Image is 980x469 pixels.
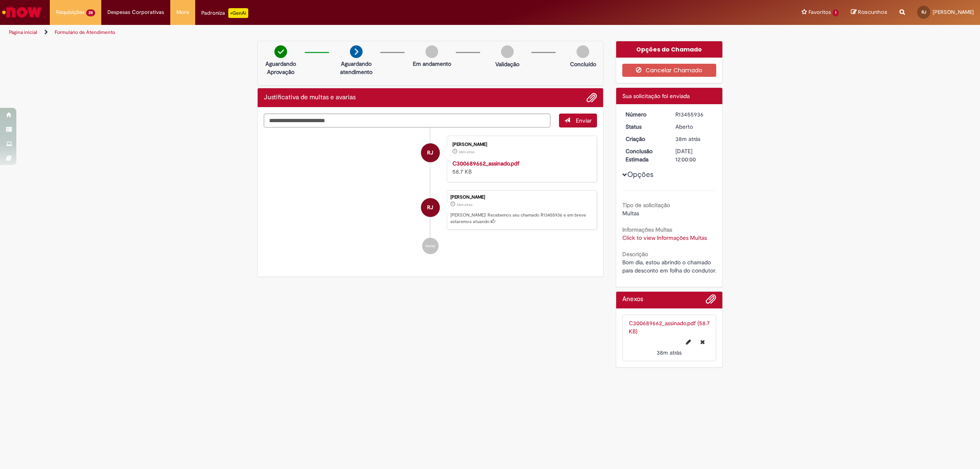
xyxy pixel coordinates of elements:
span: 38m atrás [459,150,474,154]
button: Excluir C300689662_assinado.pdf [695,335,710,348]
img: img-circle-grey.png [577,45,589,58]
div: Padroniza [201,8,248,18]
div: R13455936 [675,110,713,118]
button: Adicionar anexos [706,294,716,308]
div: 58.7 KB [452,159,588,176]
img: check-circle-green.png [274,45,287,58]
img: arrow-next.png [350,45,363,58]
span: Rascunhos [858,8,887,16]
div: [DATE] 12:00:00 [675,147,713,163]
h2: Justificativa de multas e avarias Histórico de tíquete [264,94,356,101]
ul: Trilhas de página [6,25,647,40]
ul: Histórico de tíquete [264,127,597,262]
time: 28/08/2025 08:58:11 [675,135,700,143]
dt: Número [619,110,670,118]
li: Ryan Jacinto [264,190,597,230]
span: Multas [622,210,639,217]
div: [PERSON_NAME] [452,142,588,147]
b: Informações Multas [622,226,672,233]
button: Editar nome de arquivo C300689662_assinado.pdf [681,335,696,348]
dt: Conclusão Estimada [619,147,670,163]
img: img-circle-grey.png [425,45,438,58]
span: RJ [922,9,926,15]
dt: Status [619,123,670,131]
div: Ryan Jacinto [421,198,440,217]
button: Adicionar anexos [586,92,597,103]
span: [PERSON_NAME] [933,9,974,16]
a: Formulário de Atendimento [55,29,115,36]
span: Bom dia, estou abrindo o chamado para desconto em folha do condutor. [622,259,716,274]
img: ServiceNow [1,4,43,20]
span: 38m atrás [657,349,682,356]
span: 38m atrás [675,135,700,143]
a: Página inicial [9,29,37,36]
p: Validação [495,60,519,68]
dt: Criação [619,135,670,143]
p: Concluído [570,60,596,68]
span: Despesas Corporativas [107,8,164,16]
h2: Anexos [622,296,643,303]
time: 28/08/2025 08:58:11 [457,202,472,207]
span: Sua solicitação foi enviada [622,92,690,100]
p: [PERSON_NAME]! Recebemos seu chamado R13455936 e em breve estaremos atuando. [450,212,592,225]
p: +GenAi [228,8,248,18]
a: C300689662_assinado.pdf (58.7 KB) [629,319,710,335]
span: RJ [427,198,433,217]
div: Opções do Chamado [616,41,723,58]
a: C300689662_assinado.pdf [452,160,519,167]
a: Rascunhos [851,9,887,16]
p: Aguardando Aprovação [261,60,301,76]
span: More [176,8,189,16]
a: Click to view Informações Multas [622,234,707,241]
button: Cancelar Chamado [622,64,717,77]
span: 1 [833,9,839,16]
textarea: Digite sua mensagem aqui... [264,114,550,128]
span: 38m atrás [457,202,472,207]
div: Ryan Jacinto [421,143,440,162]
button: Enviar [559,114,597,127]
b: Descrição [622,250,648,258]
span: Requisições [56,8,85,16]
span: Favoritos [808,8,831,16]
span: 28 [86,9,95,16]
img: img-circle-grey.png [501,45,514,58]
p: Aguardando atendimento [336,60,376,76]
div: 28/08/2025 08:58:11 [675,135,713,143]
span: RJ [427,143,433,163]
p: Em andamento [413,60,451,68]
span: Enviar [576,117,592,124]
div: Aberto [675,123,713,131]
time: 28/08/2025 08:58:02 [657,349,682,356]
b: Tipo de solicitação [622,201,670,209]
div: [PERSON_NAME] [450,195,592,200]
time: 28/08/2025 08:58:02 [459,150,474,154]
